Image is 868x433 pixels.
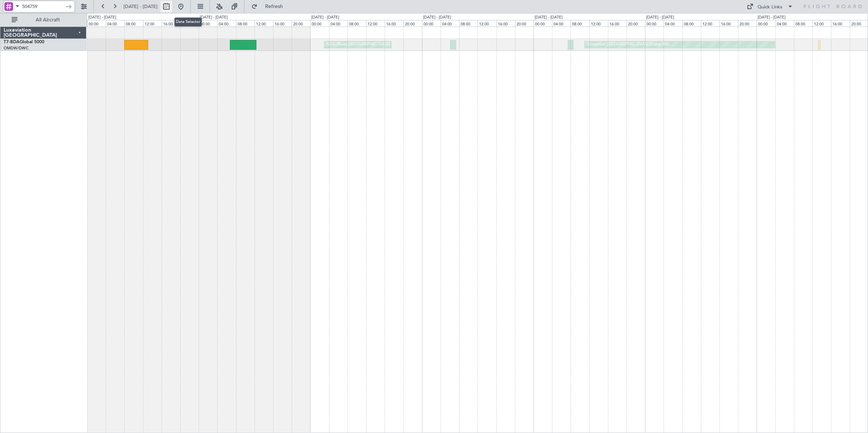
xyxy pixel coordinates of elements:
[664,20,682,27] div: 04:00
[423,15,451,21] div: [DATE] - [DATE]
[535,15,563,21] div: [DATE] - [DATE]
[88,15,116,21] div: [DATE] - [DATE]
[496,20,515,27] div: 16:00
[217,20,236,27] div: 04:00
[422,20,441,27] div: 00:00
[608,20,626,27] div: 16:00
[8,14,79,26] button: All Aircraft
[162,20,180,27] div: 16:00
[248,1,292,12] button: Refresh
[236,20,255,27] div: 08:00
[200,15,228,21] div: [DATE] - [DATE]
[348,20,366,27] div: 08:00
[701,20,719,27] div: 12:00
[719,20,738,27] div: 16:00
[366,20,385,27] div: 12:00
[552,20,571,27] div: 04:00
[738,20,757,27] div: 20:00
[646,15,674,21] div: [DATE] - [DATE]
[459,20,478,27] div: 08:00
[812,20,831,27] div: 12:00
[478,20,496,27] div: 12:00
[326,39,411,50] div: AOG Maint [GEOGRAPHIC_DATA] (Dubai Intl)
[589,20,608,27] div: 12:00
[19,17,77,23] span: All Aircraft
[87,20,106,27] div: 00:00
[292,20,310,27] div: 20:00
[259,4,289,9] span: Refresh
[22,1,64,12] input: Trip Number
[123,3,158,10] span: [DATE] - [DATE]
[403,20,422,27] div: 20:00
[757,20,775,27] div: 00:00
[682,20,701,27] div: 08:00
[587,39,669,50] div: Grounded [GEOGRAPHIC_DATA] (Dubai Intl)
[329,20,348,27] div: 04:00
[4,40,20,44] span: T7-BDA
[124,20,143,27] div: 08:00
[174,17,202,27] div: Date Selector
[534,20,552,27] div: 00:00
[4,40,44,44] a: T7-BDAGlobal 5000
[310,20,329,27] div: 00:00
[645,20,664,27] div: 00:00
[758,15,786,21] div: [DATE] - [DATE]
[794,20,812,27] div: 08:00
[758,4,782,11] div: Quick Links
[775,20,794,27] div: 04:00
[515,20,534,27] div: 20:00
[311,15,339,21] div: [DATE] - [DATE]
[4,45,29,51] a: OMDW/DWC
[831,20,849,27] div: 16:00
[441,20,459,27] div: 04:00
[143,20,162,27] div: 12:00
[571,20,589,27] div: 08:00
[385,20,403,27] div: 16:00
[626,20,645,27] div: 20:00
[273,20,292,27] div: 16:00
[255,20,273,27] div: 12:00
[743,1,797,12] button: Quick Links
[106,20,124,27] div: 04:00
[199,20,217,27] div: 00:00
